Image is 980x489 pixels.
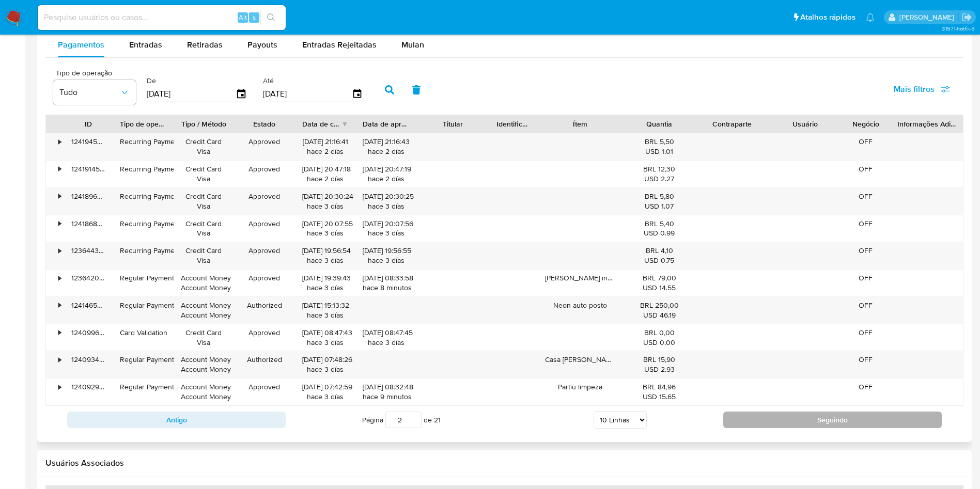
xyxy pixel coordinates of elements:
span: Alt [239,12,247,22]
span: s [253,12,256,22]
a: Sair [961,12,972,23]
h2: Usuários Associados [45,458,963,468]
input: Pesquise usuários ou casos... [38,11,286,24]
button: search-icon [260,10,282,25]
a: Notificações [866,13,875,22]
span: Atalhos rápidos [800,12,855,23]
span: 3.157.1-hotfix-5 [942,24,975,33]
p: magno.ferreira@mercadopago.com.br [899,12,958,22]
